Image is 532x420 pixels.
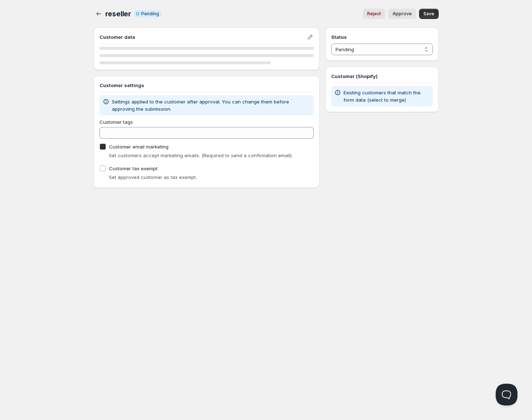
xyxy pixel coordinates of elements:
span: reseller [105,9,131,18]
span: Save [423,11,434,17]
button: Reject [363,9,385,19]
h3: Customer (Shopify) [331,73,432,80]
button: Edit [305,32,315,42]
button: Save [419,9,439,19]
h3: Customer data [100,33,307,41]
span: Reject [367,11,381,17]
span: Set customers accept marketing emails. (Required to send a confirmation email). [109,152,293,158]
iframe: Help Scout Beacon - Open [496,384,517,405]
p: Existing customers that match the form data (select to merge) [344,89,430,103]
span: Customer tags [100,119,133,125]
span: Set approved customer as tax exempt. [109,174,197,180]
span: Approve [393,11,412,17]
button: Approve [388,9,416,19]
p: Settings applied to the customer after approval. You can change them before approving the submiss... [112,98,311,113]
h3: Customer settings [100,82,314,89]
span: Customer email marketing [109,144,168,150]
span: Pending [141,11,159,17]
span: Customer tax exempt [109,166,158,171]
h3: Status [331,33,432,41]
